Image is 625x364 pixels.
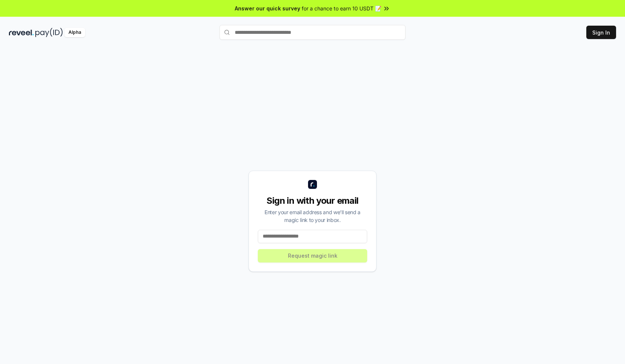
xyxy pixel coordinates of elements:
[258,208,367,224] div: Enter your email address and we’ll send a magic link to your inbox.
[9,28,34,37] img: reveel_dark
[64,28,85,37] div: Alpha
[302,4,381,12] span: for a chance to earn 10 USDT 📝
[35,28,63,37] img: pay_id
[235,4,300,12] span: Answer our quick survey
[258,195,367,207] div: Sign in with your email
[308,180,317,189] img: logo_small
[586,26,616,39] button: Sign In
